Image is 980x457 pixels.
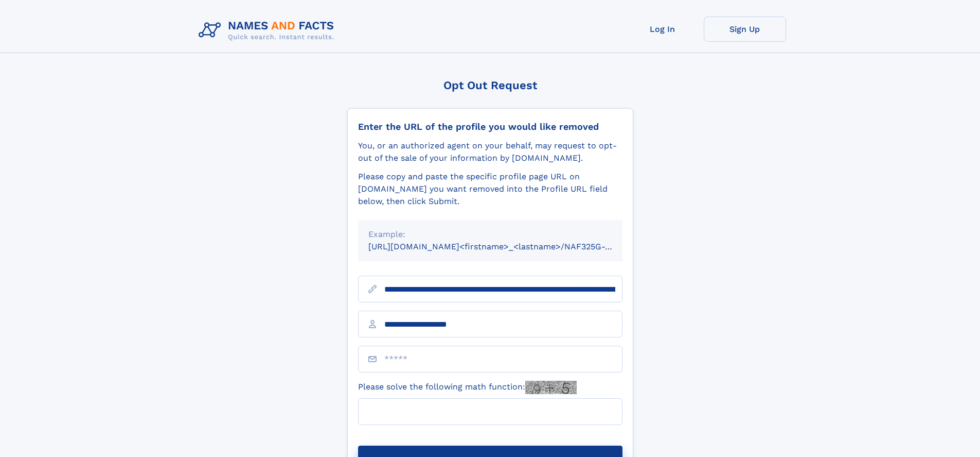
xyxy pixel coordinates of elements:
[347,79,633,92] div: Opt Out Request
[358,381,577,394] label: Please solve the following math function:
[368,228,612,241] div: Example:
[358,121,622,132] div: Enter the URL of the profile you would like removed
[368,242,642,251] small: [URL][DOMAIN_NAME]<firstname>_<lastname>/NAF325G-xxxxxxxx
[704,16,786,42] a: Sign Up
[358,171,622,208] div: Please copy and paste the specific profile page URL on [DOMAIN_NAME] you want removed into the Pr...
[358,140,622,164] div: You, or an authorized agent on your behalf, may request to opt-out of the sale of your informatio...
[194,16,343,44] img: Logo Names and Facts
[621,16,704,42] a: Log In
